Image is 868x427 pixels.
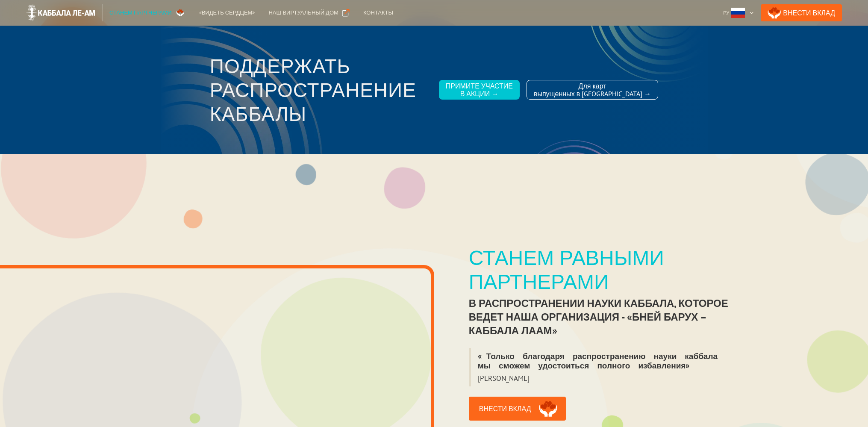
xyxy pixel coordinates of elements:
a: Контакты [356,4,400,21]
div: Станем партнерами [109,9,172,17]
div: Примите участие в акции → [446,82,513,97]
a: Станем партнерами [103,4,192,21]
div: в распространении науки каббала, которое ведет наша организация - «Бней Барух – Каббала лаАм» [469,297,741,338]
div: Станем равными партнерами [469,245,741,293]
div: Наш виртуальный дом [268,9,338,17]
div: Ру [720,4,757,21]
a: Наш виртуальный дом [262,4,356,21]
blockquote: «Только благодаря распространению науки каббала мы сможем удостоиться полного избавления» [469,348,741,374]
a: Для картвыпущенных в [GEOGRAPHIC_DATA] → [527,80,658,100]
a: «Видеть сердцем» [192,4,262,21]
div: Контакты [363,9,393,17]
h3: Поддержать распространение каббалы [210,54,432,126]
div: Для карт выпущенных в [GEOGRAPHIC_DATA] → [534,82,651,97]
a: Внести вклад [469,397,566,421]
div: Ру [723,9,729,17]
a: Примите участиев акции → [439,80,520,100]
a: Внести Вклад [761,4,842,21]
div: «Видеть сердцем» [199,9,255,17]
blockquote: [PERSON_NAME] [469,374,536,386]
